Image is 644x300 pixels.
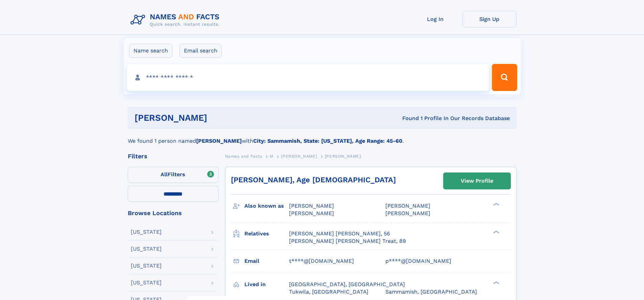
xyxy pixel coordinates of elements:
[131,263,162,269] div: [US_STATE]
[492,280,500,285] div: ❯
[128,167,218,183] label: Filters
[253,138,402,144] b: City: Sammamish, State: [US_STATE], Age Range: 45-60
[131,229,162,235] div: [US_STATE]
[289,281,405,287] span: [GEOGRAPHIC_DATA], [GEOGRAPHIC_DATA]
[289,289,368,295] span: Tukwila, [GEOGRAPHIC_DATA]
[408,11,462,27] a: Log In
[289,210,334,216] span: [PERSON_NAME]
[289,237,406,245] a: [PERSON_NAME] [PERSON_NAME] Treat, 89
[281,152,317,160] a: [PERSON_NAME]
[244,279,289,290] h3: Lived in
[385,203,430,209] span: [PERSON_NAME]
[492,64,517,91] button: Search Button
[462,11,517,27] a: Sign Up
[196,138,242,144] b: [PERSON_NAME]
[270,152,273,160] a: M
[131,280,162,285] div: [US_STATE]
[289,230,390,237] a: [PERSON_NAME] [PERSON_NAME], 56
[127,64,489,91] input: search input
[385,289,477,295] span: Sammamish, [GEOGRAPHIC_DATA]
[244,200,289,212] h3: Also known as
[128,210,218,216] div: Browse Locations
[492,202,500,207] div: ❯
[128,153,218,159] div: Filters
[128,11,225,29] img: Logo Names and Facts
[244,255,289,267] h3: Email
[225,152,262,160] a: Names and Facts
[180,44,222,58] label: Email search
[305,115,510,122] div: Found 1 Profile In Our Records Database
[129,44,172,58] label: Name search
[135,114,305,122] h1: [PERSON_NAME]
[444,173,510,189] a: View Profile
[325,154,361,159] span: [PERSON_NAME]
[461,173,493,189] div: View Profile
[281,154,317,159] span: [PERSON_NAME]
[231,176,396,184] a: [PERSON_NAME], Age [DEMOGRAPHIC_DATA]
[161,171,168,178] span: All
[385,210,430,216] span: [PERSON_NAME]
[128,129,517,145] div: We found 1 person named with .
[131,246,162,252] div: [US_STATE]
[289,203,334,209] span: [PERSON_NAME]
[270,154,273,159] span: M
[492,230,500,234] div: ❯
[244,228,289,239] h3: Relatives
